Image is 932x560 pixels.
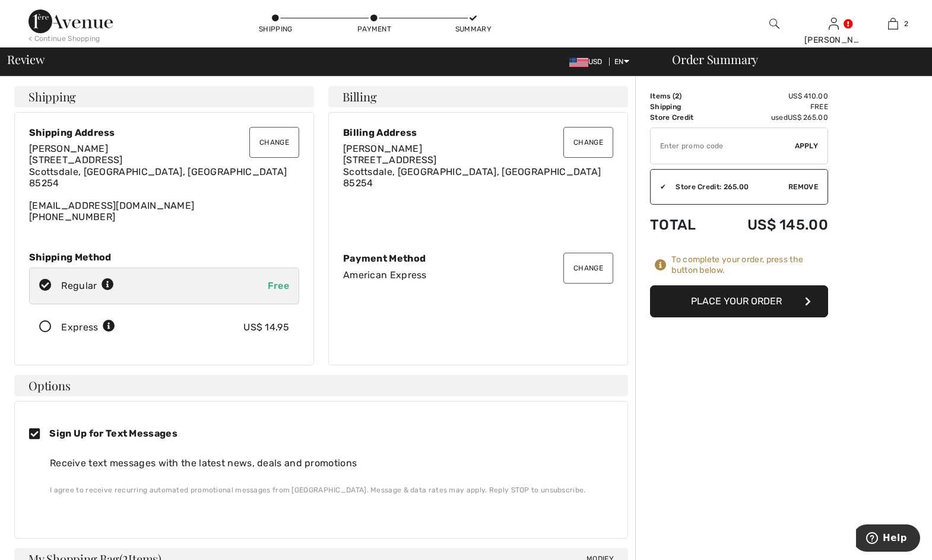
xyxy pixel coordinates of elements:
div: ✔ [651,182,666,192]
input: Promo code [651,128,795,164]
td: Total [650,205,715,245]
div: American Express [343,269,613,281]
div: Billing Address [343,127,613,138]
span: Sign Up for Text Messages [49,428,177,439]
td: US$ 145.00 [715,205,828,245]
span: [STREET_ADDRESS] Scottsdale, [GEOGRAPHIC_DATA], [GEOGRAPHIC_DATA] 85254 [343,154,601,188]
a: Sign In [829,18,839,29]
td: Items ( ) [650,91,715,101]
span: [PERSON_NAME] [29,143,108,154]
div: [PERSON_NAME] [804,34,863,46]
div: Shipping [258,24,293,34]
span: Remove [788,182,818,192]
div: Payment Method [343,253,613,264]
div: Shipping Address [29,127,299,138]
span: Shipping [28,91,76,103]
div: Express [61,320,115,335]
td: Store Credit [650,112,715,123]
div: Store Credit: 265.00 [666,182,788,192]
td: Free [715,101,828,112]
a: 2 [864,17,922,31]
img: My Info [829,17,839,31]
div: < Continue Shopping [28,33,100,44]
span: 2 [904,18,908,29]
div: Summary [455,24,491,34]
div: Shipping Method [29,252,299,263]
div: Order Summary [658,53,925,65]
div: Receive text messages with the latest news, deals and promotions [50,456,604,470]
div: Payment [357,24,392,34]
span: USD [569,58,607,66]
iframe: Opens a widget where you can find more information [856,524,920,554]
span: Apply [795,141,819,151]
div: I agree to receive recurring automated promotional messages from [GEOGRAPHIC_DATA]. Message & dat... [50,485,604,495]
td: Shipping [650,101,715,112]
button: Change [563,253,613,284]
img: 1ère Avenue [28,9,113,33]
img: My Bag [888,17,898,31]
img: search the website [769,17,779,31]
div: To complete your order, press the button below. [671,254,828,276]
span: US$ 265.00 [788,113,828,122]
div: [EMAIL_ADDRESS][DOMAIN_NAME] [PHONE_NUMBER] [29,143,299,222]
span: [PERSON_NAME] [343,143,422,154]
span: Free [268,280,289,291]
div: US$ 14.95 [243,320,289,335]
img: US Dollar [569,58,588,67]
span: Billing [343,91,376,103]
span: 2 [675,92,679,100]
span: EN [614,58,629,66]
h4: Options [14,375,628,396]
button: Change [249,127,299,158]
span: [STREET_ADDRESS] Scottsdale, [GEOGRAPHIC_DATA], [GEOGRAPHIC_DATA] 85254 [29,154,287,188]
button: Change [563,127,613,158]
div: Regular [61,279,114,293]
td: used [715,112,828,123]
td: US$ 410.00 [715,91,828,101]
button: Place Your Order [650,285,828,317]
span: Review [7,53,45,65]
